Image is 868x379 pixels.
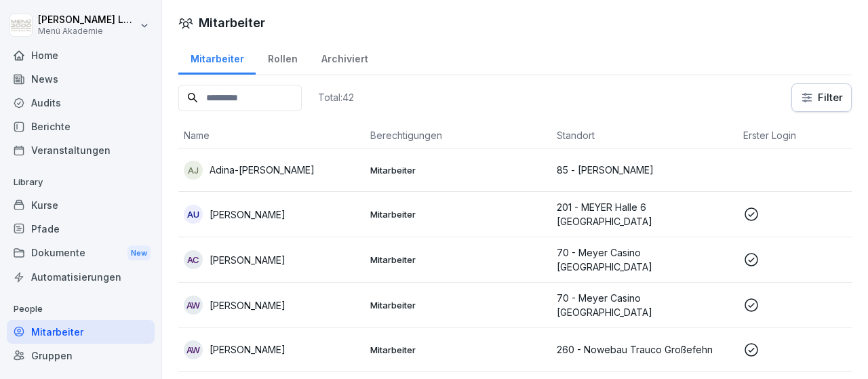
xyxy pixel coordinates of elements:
[7,265,155,289] a: Automatisierungen
[370,164,546,176] p: Mitarbeiter
[370,344,546,356] p: Mitarbeiter
[7,91,155,115] a: Audits
[184,340,203,359] div: AW
[370,299,546,311] p: Mitarbeiter
[210,253,285,267] p: [PERSON_NAME]
[210,207,285,222] p: [PERSON_NAME]
[7,320,155,344] a: Mitarbeiter
[7,298,155,320] p: People
[184,161,203,180] div: AJ
[184,296,203,315] div: AW
[127,245,151,261] div: New
[178,123,365,148] th: Name
[7,172,155,193] p: Library
[7,67,155,91] a: News
[7,115,155,138] a: Berichte
[7,217,155,241] a: Pfade
[7,241,155,266] div: Dokumente
[551,123,738,148] th: Standort
[38,14,137,26] p: [PERSON_NAME] Lechler
[365,123,551,148] th: Berechtigungen
[370,254,546,266] p: Mitarbeiter
[199,14,265,32] h1: Mitarbeiter
[557,200,732,228] p: 201 - MEYER Halle 6 [GEOGRAPHIC_DATA]
[7,43,155,67] a: Home
[7,344,155,367] a: Gruppen
[210,163,315,177] p: Adina-[PERSON_NAME]
[557,163,732,177] p: 85 - [PERSON_NAME]
[557,245,732,274] p: 70 - Meyer Casino [GEOGRAPHIC_DATA]
[318,91,354,104] p: Total: 42
[7,193,155,217] a: Kurse
[38,26,137,36] p: Menü Akademie
[184,205,203,224] div: AU
[7,138,155,162] a: Veranstaltungen
[800,91,843,104] div: Filter
[557,291,732,319] p: 70 - Meyer Casino [GEOGRAPHIC_DATA]
[7,241,155,266] a: DokumenteNew
[557,342,732,357] p: 260 - Nowebau Trauco Großefehn
[370,208,546,220] p: Mitarbeiter
[210,298,285,313] p: [PERSON_NAME]
[210,342,285,357] p: [PERSON_NAME]
[184,250,203,269] div: AC
[309,40,380,75] a: Archiviert
[792,84,851,111] button: Filter
[256,40,309,75] a: Rollen
[178,40,256,75] a: Mitarbeiter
